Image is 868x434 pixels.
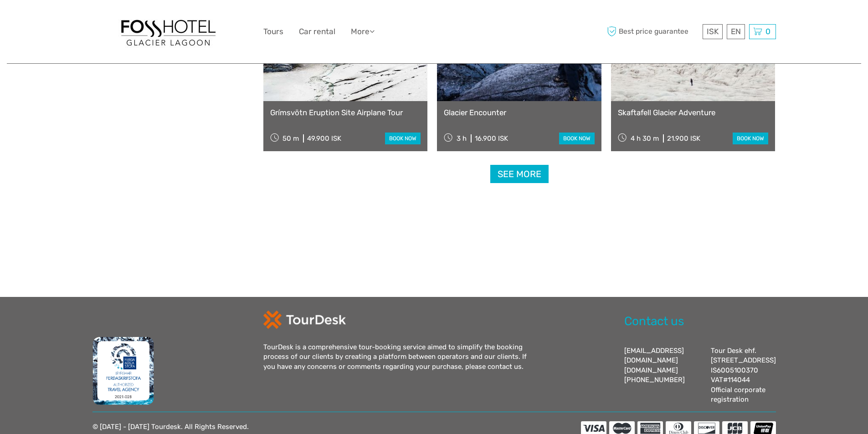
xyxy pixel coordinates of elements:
div: [EMAIL_ADDRESS][DOMAIN_NAME] [PHONE_NUMBER] [624,346,702,405]
span: Best price guarantee [605,24,700,39]
a: book now [385,133,421,144]
div: TourDesk is a comprehensive tour-booking service aimed to simplify the booking process of our cli... [263,342,537,372]
div: 16.900 ISK [475,134,508,143]
span: ISK [707,27,719,36]
a: Grímsvötn Eruption Site Airplane Tour [270,108,421,117]
a: book now [559,133,595,144]
div: EN [727,24,745,39]
img: 1303-6910c56d-1cb8-4c54-b886-5f11292459f5_logo_big.jpg [118,15,218,48]
a: book now [733,133,768,144]
span: 3 h [457,134,467,143]
a: Skaftafell Glacier Adventure [618,108,769,117]
a: Official corporate registration [711,386,765,403]
a: Car rental [299,25,335,38]
a: See more [490,165,549,184]
a: [DOMAIN_NAME] [624,366,678,374]
h2: Contact us [624,314,776,329]
span: 50 m [282,134,299,143]
p: We're away right now. Please check back later! [13,16,103,23]
button: Open LiveChat chat widget [105,14,116,25]
a: Glacier Encounter [444,108,595,117]
img: td-logo-white.png [263,311,346,329]
span: 0 [764,27,772,36]
div: Tour Desk ehf. [STREET_ADDRESS] IS6005100370 VAT#114044 [711,346,776,405]
img: fms.png [92,337,154,405]
div: 49.900 ISK [307,134,341,143]
div: 21.900 ISK [667,134,700,143]
a: More [351,25,375,38]
a: Tours [263,25,283,38]
span: 4 h 30 m [631,134,659,143]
